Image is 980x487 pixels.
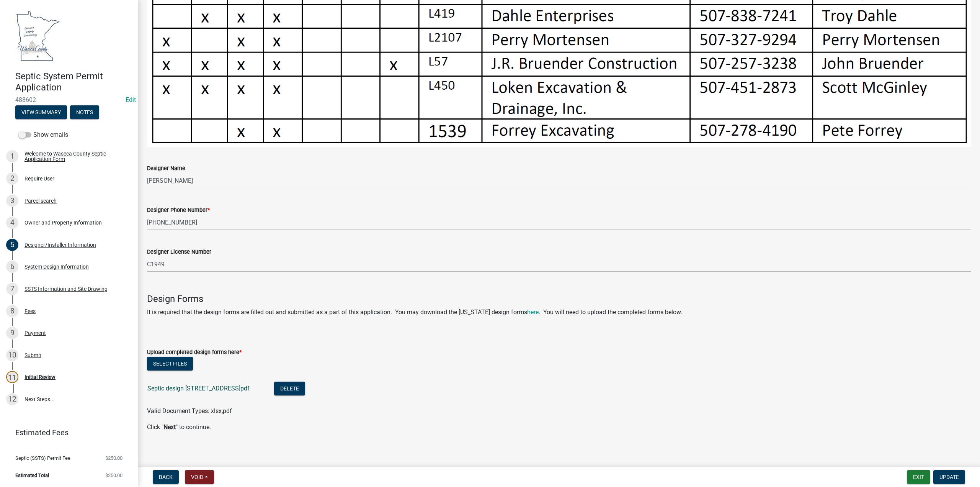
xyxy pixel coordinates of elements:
button: Back [153,470,179,484]
span: Estimated Total [15,473,49,478]
div: 12 [6,393,18,405]
strong: Next [163,423,176,431]
label: Designer Name [147,166,185,171]
p: It is required that the design forms are filled out and submitted as a part of this application. ... [147,308,971,317]
div: 4 [6,216,18,229]
span: Back [159,474,173,480]
span: Septic (SSTS) Permit Fee [15,456,70,461]
div: 6 [6,261,18,273]
h4: Design Forms [147,294,971,305]
button: Update [933,470,965,484]
img: Waseca County, Minnesota [15,8,60,63]
p: Click " " to continue. [147,423,971,432]
div: Parcel search [24,198,57,203]
div: Welcome to Waseca County Septic Application Form [24,151,126,162]
div: 3 [6,195,18,207]
div: 2 [6,172,18,185]
label: Upload completed design forms here [147,350,242,355]
div: Payment [24,330,46,336]
button: Select files [147,357,193,371]
wm-modal-confirm: Summary [15,110,67,116]
div: Fees [24,308,36,314]
span: $250.00 [105,456,122,461]
div: 1 [6,150,18,162]
span: 488602 [15,96,122,103]
button: Exit [907,470,930,484]
div: Require User [24,176,54,181]
a: Edit [126,96,136,103]
button: Void [185,470,214,484]
div: Initial Review [24,374,56,380]
wm-modal-confirm: Notes [70,110,99,116]
div: 5 [6,239,18,251]
div: System Design Information [24,264,89,269]
span: $250.00 [105,473,122,478]
h4: Septic System Permit Application [15,71,132,93]
div: Submit [24,353,41,358]
a: here [527,308,539,316]
a: Estimated Fees [6,425,126,440]
wm-modal-confirm: Edit Application Number [126,96,136,103]
label: Designer License Number [147,249,211,255]
a: Septic design [STREET_ADDRESS]pdf [147,385,250,392]
div: SSTS Information and Site Drawing [24,286,108,292]
button: Delete [274,382,305,395]
div: 8 [6,305,18,317]
span: Void [191,474,203,480]
button: Notes [70,105,99,119]
button: View Summary [15,105,67,119]
span: Update [939,474,959,480]
div: 10 [6,349,18,361]
div: Owner and Property Information [24,220,102,225]
div: 9 [6,327,18,339]
div: 11 [6,371,18,383]
wm-modal-confirm: Delete Document [274,385,305,393]
div: Designer/Installer Information [24,242,96,248]
div: 7 [6,283,18,295]
label: Show emails [18,130,68,139]
label: Designer Phone Number [147,208,210,213]
span: Valid Document Types: xlsx,pdf [147,407,232,415]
